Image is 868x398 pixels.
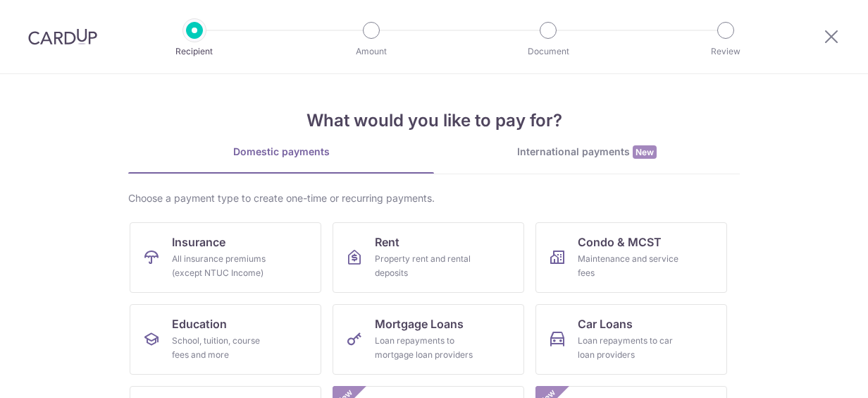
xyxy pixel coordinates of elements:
div: All insurance premiums (except NTUC Income) [172,252,273,280]
p: Document [496,44,600,59]
p: Amount [319,44,423,59]
span: Education [172,315,227,332]
div: Loan repayments to car loan providers [578,334,679,362]
span: Condo & MCST [578,234,662,251]
p: Review [674,44,778,59]
a: Car LoansLoan repayments to car loan providers [535,304,727,375]
a: EducationSchool, tuition, course fees and more [130,304,321,375]
span: Rent [375,234,399,251]
span: Mortgage Loans [375,315,464,332]
img: CardUp [28,28,97,45]
span: Insurance [172,234,225,251]
div: Property rent and rental deposits [375,252,476,280]
div: Loan repayments to mortgage loan providers [375,334,476,362]
p: Recipient [142,44,247,59]
div: International payments [434,145,740,159]
div: School, tuition, course fees and more [172,334,273,362]
div: Domestic payments [128,145,434,159]
a: InsuranceAll insurance premiums (except NTUC Income) [130,222,321,293]
a: Condo & MCSTMaintenance and service fees [535,222,727,293]
a: Mortgage LoansLoan repayments to mortgage loan providers [333,304,524,375]
span: Car Loans [578,315,633,332]
h4: What would you like to pay for? [128,108,740,133]
div: Choose a payment type to create one-time or recurring payments. [128,191,740,205]
div: Maintenance and service fees [578,252,679,280]
a: RentProperty rent and rental deposits [333,222,524,293]
span: New [633,145,657,159]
